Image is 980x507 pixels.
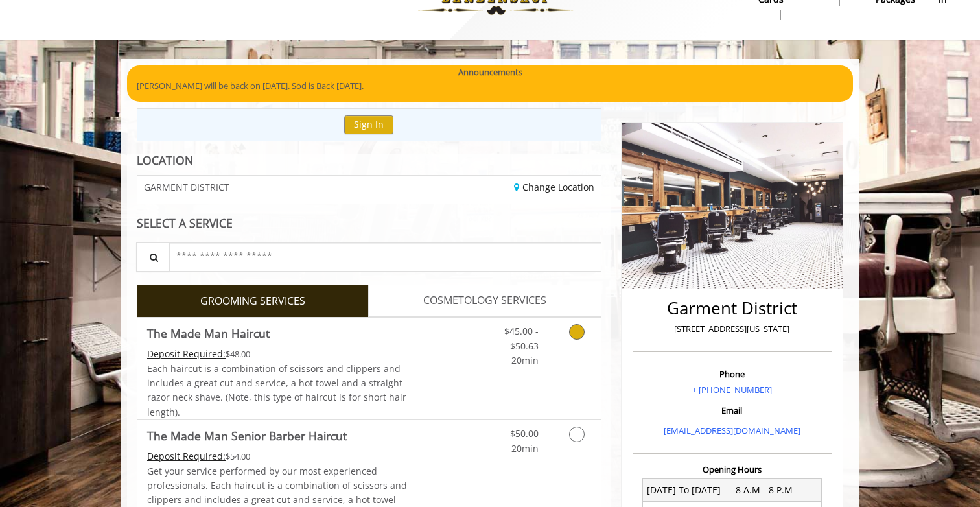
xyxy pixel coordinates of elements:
[504,325,539,351] span: $45.00 - $50.63
[147,449,408,464] div: $54.00
[633,465,832,474] h3: Opening Hours
[732,479,821,501] td: 8 A.M - 8 P.M
[511,442,539,454] span: 20min
[147,427,347,445] b: The Made Man Senior Barber Haircut
[458,65,522,79] b: Announcements
[692,384,772,395] a: + [PHONE_NUMBER]
[510,427,539,440] span: $50.00
[664,425,800,436] a: [EMAIL_ADDRESS][DOMAIN_NAME]
[423,292,546,309] span: COSMETOLOGY SERVICES
[636,406,828,415] h3: Email
[147,362,406,418] span: Each haircut is a combination of scissors and clippers and includes a great cut and service, a ho...
[200,293,305,310] span: GROOMING SERVICES
[636,322,828,336] p: [STREET_ADDRESS][US_STATE]
[137,217,601,230] div: SELECT A SERVICE
[511,354,539,366] span: 20min
[136,242,170,272] button: Service Search
[137,79,843,93] p: [PERSON_NAME] will be back on [DATE]. Sod is Back [DATE].
[344,115,393,134] button: Sign In
[636,299,828,318] h2: Garment District
[514,181,594,193] a: Change Location
[147,347,408,361] div: $48.00
[144,182,229,192] span: GARMENT DISTRICT
[643,479,732,501] td: [DATE] To [DATE]
[147,450,226,462] span: This service needs some Advance to be paid before we block your appointment
[147,348,226,360] span: This service needs some Advance to be paid before we block your appointment
[147,324,270,342] b: The Made Man Haircut
[137,152,193,168] b: LOCATION
[636,370,828,379] h3: Phone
